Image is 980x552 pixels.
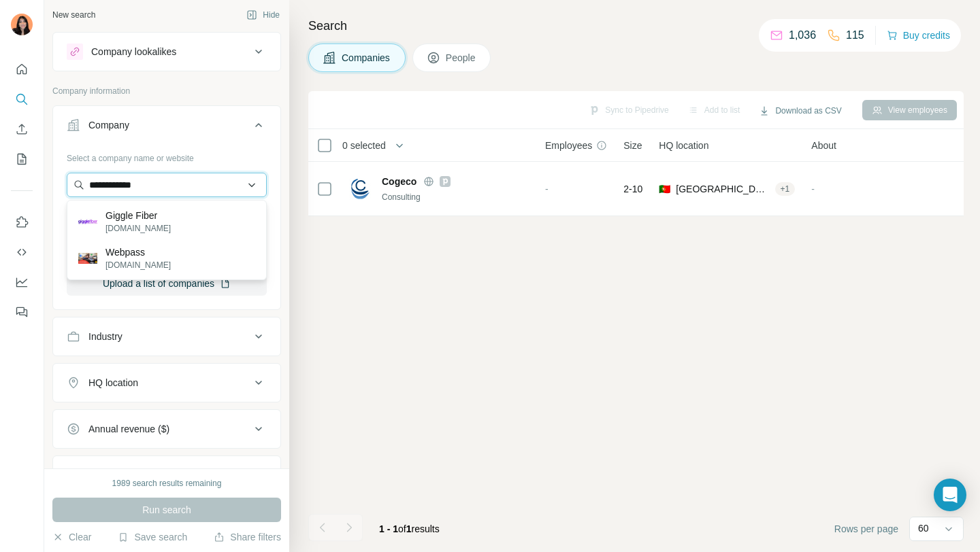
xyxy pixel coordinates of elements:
[834,522,898,536] span: Rows per page
[237,5,289,25] button: Hide
[382,191,529,203] div: Consulting
[623,182,642,196] span: 2-10
[11,240,33,264] button: Use Surfe API
[88,330,122,343] div: Industry
[11,14,33,35] img: Avatar
[11,147,33,171] button: My lists
[398,523,406,534] span: of
[846,27,864,44] p: 115
[749,101,851,121] button: Download as CSV
[11,270,33,294] button: Dashboard
[78,212,97,231] img: Giggle Fiber
[67,271,267,296] button: Upload a list of companies
[105,245,171,259] p: Webpass
[53,109,280,147] button: Company
[78,253,97,264] img: Webpass
[342,51,391,65] span: Companies
[53,413,280,445] button: Annual revenue ($)
[659,139,708,152] span: HQ location
[934,479,966,511] div: Open Intercom Messenger
[52,85,281,97] p: Company information
[11,57,33,82] button: Quick start
[545,139,592,152] span: Employees
[52,9,95,21] div: New search
[446,51,477,65] span: People
[676,182,769,196] span: [GEOGRAPHIC_DATA], [GEOGRAPHIC_DATA]
[11,300,33,324] button: Feedback
[11,87,33,111] button: Search
[105,209,171,222] p: Giggle Fiber
[918,521,929,535] p: 60
[88,422,169,436] div: Annual revenue ($)
[789,27,816,44] p: 1,036
[105,259,171,271] p: [DOMAIN_NAME]
[52,530,91,544] button: Clear
[349,178,371,200] img: Logo of Cogeco
[545,184,549,194] span: -
[214,530,281,544] button: Share filters
[118,530,187,544] button: Save search
[382,175,416,188] span: Cogeco
[67,147,267,165] div: Select a company name or website
[53,320,280,353] button: Industry
[91,45,176,58] div: Company lookalikes
[623,139,642,152] span: Size
[379,523,398,534] span: 1 - 1
[11,210,33,235] button: Use Surfe on LinkedIn
[11,117,33,141] button: Enrich CSV
[53,35,280,68] button: Company lookalikes
[308,16,964,35] h4: Search
[342,139,386,152] span: 0 selected
[53,459,280,491] button: Employees (size)
[811,184,815,194] span: -
[88,376,138,390] div: HQ location
[88,118,129,132] div: Company
[406,523,412,534] span: 1
[379,523,440,534] span: results
[775,183,796,195] div: + 1
[811,139,836,152] span: About
[659,182,670,196] span: 🇵🇹
[112,477,222,489] div: 1989 search results remaining
[887,26,950,45] button: Buy credits
[53,366,280,399] button: HQ location
[105,222,171,235] p: [DOMAIN_NAME]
